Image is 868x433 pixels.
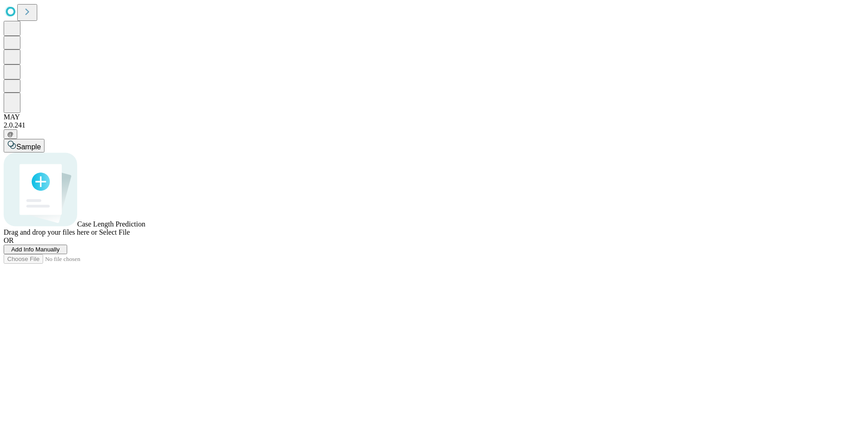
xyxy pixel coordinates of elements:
span: Add Info Manually [11,246,60,253]
button: Add Info Manually [4,245,67,254]
span: Select File [99,228,130,236]
span: OR [4,236,14,244]
button: @ [4,129,17,139]
span: Drag and drop your files here or [4,228,97,236]
span: Sample [16,143,41,151]
span: Case Length Prediction [77,220,145,228]
div: 2.0.241 [4,121,864,129]
div: MAY [4,113,864,121]
span: @ [7,131,14,138]
button: Sample [4,139,44,153]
